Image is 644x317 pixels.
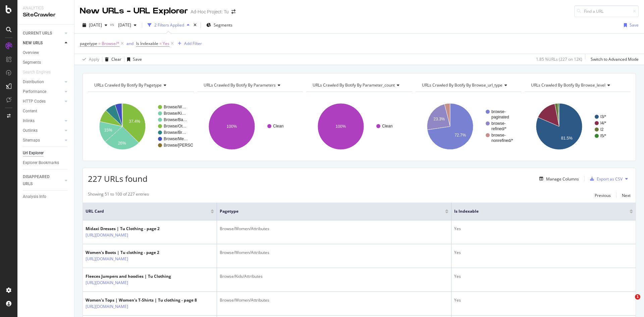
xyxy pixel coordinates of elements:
div: Yes [454,226,633,232]
svg: A chart. [525,97,630,156]
button: Export as CSV [587,173,623,184]
div: 2 Filters Applied [154,22,184,28]
a: DISAPPEARED URLS [23,173,63,188]
div: Yes [454,250,633,256]
button: [DATE] [80,20,110,31]
text: 23.3% [433,117,445,121]
div: Clear [111,56,121,62]
span: Yes [163,39,169,48]
a: Explorer Bookmarks [23,159,69,166]
div: Segments [23,59,41,66]
button: 2 Filters Applied [145,20,192,31]
svg: A chart. [306,97,411,156]
div: Content [23,108,37,115]
div: Distribution [23,78,44,86]
text: refined/* [491,126,506,131]
span: URLs Crawled By Botify By pagetype [94,82,162,88]
div: Search Engines [23,69,51,76]
div: HTTP Codes [23,98,46,105]
text: paginated [491,115,509,119]
div: 1.85 % URLs ( 227 on 12K ) [536,56,582,62]
div: Outlinks [23,127,38,134]
h4: URLs Crawled By Botify By parameters [202,80,297,91]
a: HTTP Codes [23,98,63,105]
a: Inlinks [23,117,63,124]
span: pagetype [80,41,97,46]
a: Outlinks [23,127,63,134]
div: Yes [454,273,633,279]
div: Add Filter [184,41,202,46]
a: Performance [23,88,63,95]
text: Browse/[PERSON_NAME]… [164,143,215,148]
span: 2025 Oct. 1st [89,22,102,28]
span: URLs Crawled By Botify By browse_url_type [422,82,502,88]
h4: URLs Crawled By Botify By pagetype [93,80,188,91]
span: vs [110,21,115,27]
text: Browse/Ba… [164,117,187,122]
button: Apply [80,54,99,65]
div: Previous [595,193,611,198]
text: Browse/Me… [164,137,188,141]
text: 26% [118,141,126,146]
span: URLs Crawled By Botify By browse_level [531,82,605,88]
span: pagetype [220,208,435,214]
button: Switch to Advanced Mode [588,54,639,65]
span: URLs Crawled By Botify By parameters [204,82,276,88]
text: 100% [226,124,237,129]
text: 81.5% [561,136,573,141]
text: 15% [104,128,112,133]
a: [URL][DOMAIN_NAME] [86,256,128,262]
h4: URLs Crawled By Botify By browse_url_type [421,80,516,91]
a: Content [23,108,69,115]
text: Browse/W… [164,105,186,109]
div: arrow-right-arrow-left [231,9,235,14]
button: [DATE] [115,20,139,31]
svg: A chart. [88,97,193,156]
a: Search Engines [23,69,57,76]
span: 227 URLs found [88,173,148,184]
text: 72.7% [454,133,466,138]
text: l2 [600,127,604,132]
div: and [126,41,133,46]
svg: A chart. [197,97,302,156]
button: Segments [204,20,235,31]
text: nonrefined/* [491,138,513,143]
div: Next [622,193,631,198]
div: Fleeces Jumpers and hoodies | Tu Clothing [86,273,171,279]
div: Save [630,22,639,28]
text: 100% [336,124,346,129]
div: Manage Columns [546,176,579,182]
text: browse- [491,109,506,114]
span: URLs Crawled By Botify By parameter_count [313,82,395,88]
button: Save [124,54,142,65]
button: Next [622,191,631,199]
button: Previous [595,191,611,199]
iframe: Intercom live chat [621,294,637,310]
span: URL Card [86,208,209,214]
div: Analysis Info [23,193,46,200]
text: 37.4% [129,119,140,124]
div: Save [133,56,142,62]
div: Women's Boots | Tu clothing - page 2 [86,250,159,256]
div: NEW URLS [23,40,43,47]
div: Analytics [23,5,69,11]
text: Browse/Br… [164,130,186,135]
div: Yes [454,297,633,303]
a: Sitemaps [23,137,63,144]
a: Segments [23,59,69,66]
div: Midaxi Dresses | Tu Clothing - page 2 [86,226,160,232]
span: 1 [635,294,640,300]
div: Ad-Hoc Project: Tu [191,8,229,15]
div: A chart. [416,97,521,156]
text: Browse/Ki… [164,111,186,116]
div: Inlinks [23,117,35,124]
button: Clear [102,54,121,65]
div: Showing 51 to 100 of 227 entries [88,191,149,199]
text: browse- [491,133,506,138]
div: Browse/Women/Attributes [220,226,448,232]
text: Browse/Ot… [164,124,186,128]
div: Performance [23,88,46,95]
text: browse- [491,121,506,126]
